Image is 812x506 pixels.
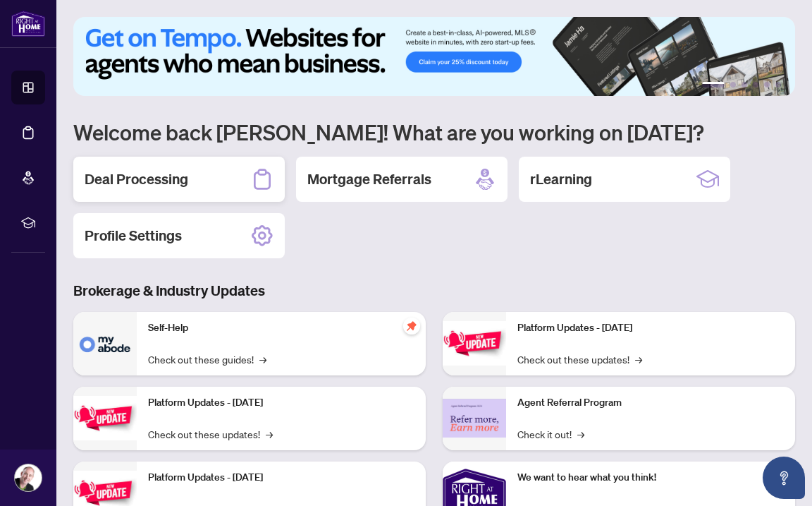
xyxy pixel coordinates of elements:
[775,82,781,88] button: 6
[443,399,506,438] img: Agent Referral Program
[85,169,188,189] h2: Deal Processing
[73,396,137,440] img: Platform Updates - September 16, 2025
[530,169,592,189] h2: rLearning
[517,320,784,336] p: Platform Updates - [DATE]
[148,320,414,336] p: Self-Help
[73,312,137,375] img: Self-Help
[730,82,736,88] button: 2
[259,351,266,367] span: →
[517,351,642,367] a: Check out these updates!→
[702,82,725,88] button: 1
[517,426,584,442] a: Check it out!→
[763,457,805,499] button: Open asap
[517,395,784,411] p: Agent Referral Program
[73,281,795,301] h3: Brokerage & Industry Updates
[742,82,747,88] button: 3
[266,426,273,442] span: →
[15,464,42,491] img: Profile Icon
[11,11,45,37] img: logo
[403,318,420,335] span: pushpin
[85,226,182,246] h2: Profile Settings
[148,426,273,442] a: Check out these updates!→
[764,82,770,88] button: 5
[443,321,506,366] img: Platform Updates - June 23, 2025
[148,351,266,367] a: Check out these guides!→
[517,470,784,486] p: We want to hear what you think!
[148,395,414,411] p: Platform Updates - [DATE]
[73,119,795,145] h1: Welcome back [PERSON_NAME]! What are you working on [DATE]?
[148,470,414,486] p: Platform Updates - [DATE]
[577,426,584,442] span: →
[307,169,431,189] h2: Mortgage Referrals
[73,17,795,96] img: Slide 0
[753,82,758,88] button: 4
[635,351,642,367] span: →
